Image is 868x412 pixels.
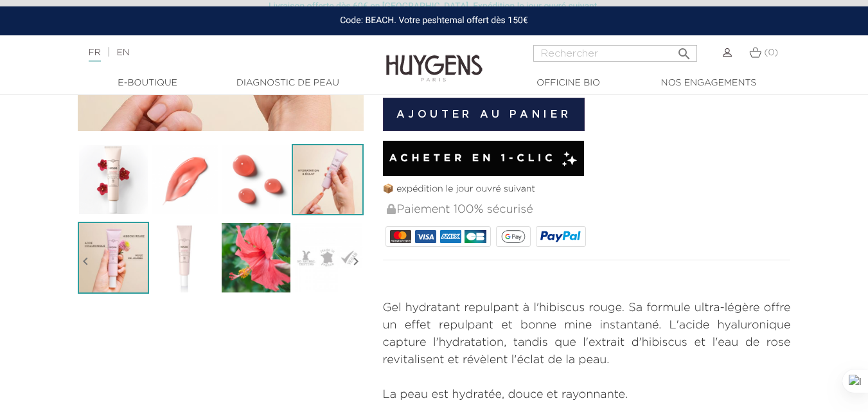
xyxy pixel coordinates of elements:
[84,76,212,90] a: E-Boutique
[465,230,486,243] img: CB_NATIONALE
[677,42,692,58] i: 
[415,230,436,243] img: VISA
[78,229,93,294] i: 
[390,230,411,243] img: MASTERCARD
[383,369,791,404] p: La peau est hydratée, douce et rayonnante.
[116,48,129,57] a: EN
[501,230,526,243] img: google_pay
[764,48,778,57] span: (0)
[644,76,773,90] a: Nos engagements
[386,34,483,84] img: Huygens
[440,230,461,243] img: AMEX
[383,98,585,131] button: Ajouter au panier
[89,48,101,62] a: FR
[348,229,364,294] i: 
[673,41,696,58] button: 
[504,76,633,90] a: Officine Bio
[383,183,791,196] p: 📦 expédition le jour ouvré suivant
[387,204,396,214] img: Paiement 100% sécurisé
[533,45,697,62] input: Rechercher
[383,300,791,369] p: Gel hydratant repulpant à l'hibiscus rouge. Sa formule ultra-légère offre un effet repulpant et b...
[385,196,791,224] div: Paiement 100% sécurisé
[224,76,352,90] a: Diagnostic de peau
[82,45,352,60] div: |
